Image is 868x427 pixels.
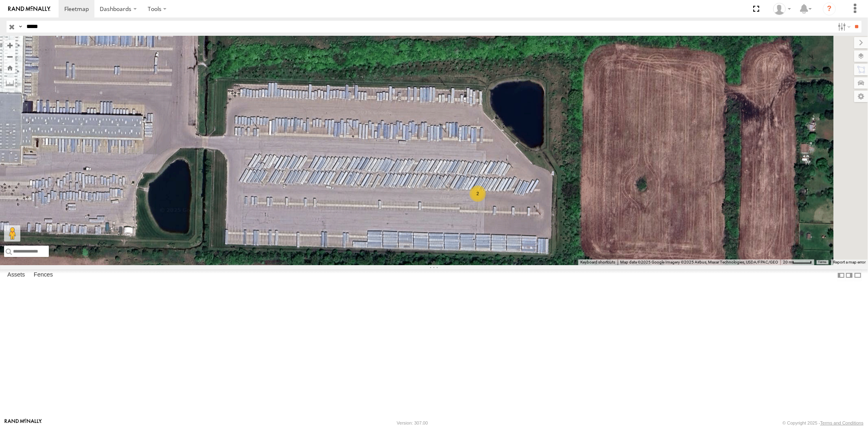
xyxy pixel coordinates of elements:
[820,420,864,425] a: Terms and Conditions
[783,260,792,264] span: 20 m
[4,77,15,89] label: Measure
[783,420,864,425] div: © Copyright 2025 -
[4,62,15,73] button: Zoom Home
[854,269,862,281] label: Hide Summary Table
[781,259,814,265] button: Map Scale: 20 m per 44 pixels
[3,270,29,281] label: Assets
[620,260,778,264] span: Map data ©2025 Google Imagery ©2025 Airbus, Maxar Technologies, USDA/FPAC/GEO
[818,261,827,264] a: Terms (opens in new tab)
[4,40,15,51] button: Zoom in
[835,21,852,33] label: Search Filter Options
[17,21,24,33] label: Search Query
[8,6,50,12] img: rand-logo.svg
[30,270,57,281] label: Fences
[833,260,866,264] a: Report a map error
[4,51,15,62] button: Zoom out
[470,185,486,202] div: 2
[580,259,615,265] button: Keyboard shortcuts
[397,420,428,425] div: Version: 307.00
[4,225,20,242] button: Drag Pegman onto the map to open Street View
[845,269,853,281] label: Dock Summary Table to the Right
[770,3,794,15] div: Sardor Khadjimedov
[4,419,42,427] a: Visit our Website
[823,2,836,15] i: ?
[837,269,845,281] label: Dock Summary Table to the Left
[854,91,868,102] label: Map Settings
